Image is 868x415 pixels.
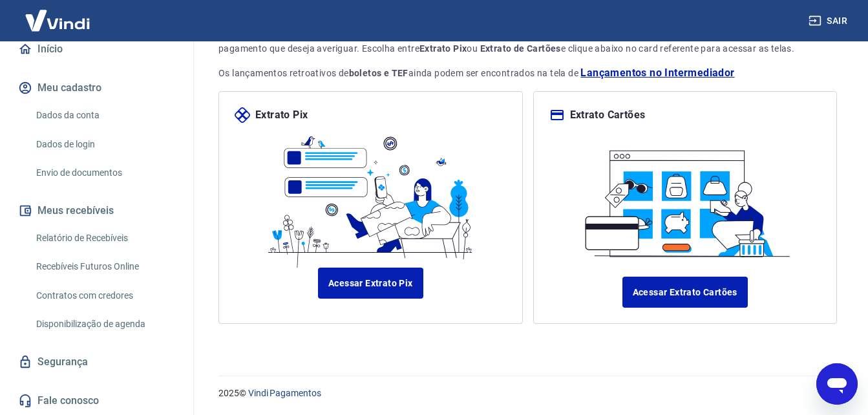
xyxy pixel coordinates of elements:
[570,107,646,123] p: Extrato Cartões
[31,160,178,186] a: Envio de documentos
[318,268,423,299] a: Acessar Extrato Pix
[248,388,321,398] a: Vindi Pagamentos
[16,74,178,102] button: Meu cadastro
[31,253,178,280] a: Recebíveis Futuros Online
[577,138,794,261] img: ilustracard.1447bf24807628a904eb562bb34ea6f9.svg
[262,123,479,268] img: ilustrapix.38d2ed8fdf785898d64e9b5bf3a9451d.svg
[16,348,178,376] a: Segurança
[31,282,178,309] a: Contratos com credores
[16,387,178,415] a: Fale conosco
[580,65,734,81] a: Lançamentos no Intermediador
[255,107,308,123] p: Extrato Pix
[419,43,467,54] strong: Extrato Pix
[816,363,858,405] iframe: Button to launch messaging window, conversation in progress
[218,65,837,81] p: Os lançamentos retroativos de ainda podem ser encontrados na tela de
[31,131,178,158] a: Dados de login
[31,102,178,129] a: Dados da conta
[16,197,178,225] button: Meus recebíveis
[480,43,561,54] strong: Extrato de Cartões
[31,311,178,337] a: Disponibilização de agenda
[806,9,852,33] button: Sair
[349,68,408,78] strong: boletos e TEF
[218,387,837,400] p: 2025 ©
[16,1,100,40] img: Vindi
[16,35,178,63] a: Início
[622,277,748,308] a: Acessar Extrato Cartões
[31,225,178,251] a: Relatório de Recebíveis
